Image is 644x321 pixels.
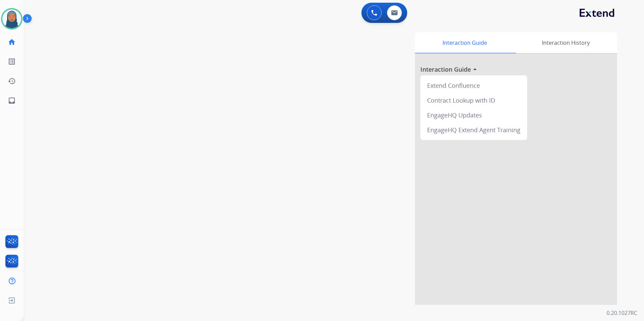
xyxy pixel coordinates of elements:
div: Contract Lookup with ID [423,93,524,108]
mat-icon: history [8,77,16,85]
mat-icon: home [8,38,16,46]
div: Interaction History [514,32,617,53]
div: EngageHQ Extend Agent Training [423,122,524,137]
div: Extend Confluence [423,78,524,93]
div: Interaction Guide [415,32,514,53]
mat-icon: inbox [8,97,16,105]
img: avatar [2,9,21,28]
div: EngageHQ Updates [423,108,524,122]
mat-icon: list_alt [8,58,16,66]
p: 0.20.1027RC [607,309,637,317]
